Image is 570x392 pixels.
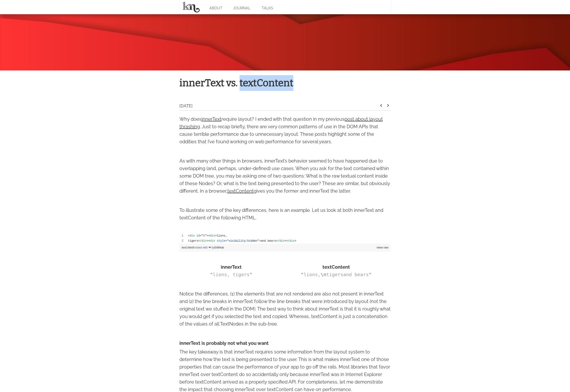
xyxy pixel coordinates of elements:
[376,246,388,249] a: view raw
[250,272,252,277] span: "
[378,104,384,109] a: keyboard_arrow_left
[202,239,207,243] span: div
[190,234,195,237] span: div
[385,104,391,109] a: keyboard_arrow_right
[210,234,215,237] span: div
[207,239,208,243] span: >
[215,234,217,237] span: >
[182,246,194,249] a: text.html
[179,115,391,145] p: Why does require layout? I ended with that question in my previous . Just to recap briefly, there...
[227,188,254,194] a: textContent
[179,157,391,195] p: As with many other things in browsers, innerText’s behavior seemed to have happened due to overla...
[369,272,372,277] span: "
[179,75,391,91] h1: innerText vs. textContent
[210,239,215,243] span: div
[208,239,210,243] span: <
[179,263,283,271] div: innerText
[210,272,213,277] span: "
[207,234,208,237] span: >
[385,103,391,108] i: keyboard_arrow_right
[198,239,202,243] span: </
[286,239,289,243] span: </
[284,263,388,271] div: textContent
[279,239,285,243] span: div
[179,244,391,252] div: hosted with ❤ by
[179,233,391,244] div: text.html content, created by kellegous on 10:25AM on February 25, 2013.
[321,272,326,277] span: \n
[259,239,261,243] span: >
[295,239,296,243] span: >
[284,239,286,243] span: >
[378,103,384,108] i: keyboard_arrow_left
[229,239,257,243] span: visibility:hidden
[179,290,391,328] p: Notice the differences, (1) the elements that are not rendered are also not present in innerText ...
[208,234,210,237] span: <
[301,272,304,277] span: "
[197,234,200,237] span: id
[202,116,221,122] a: innerText
[290,239,295,243] span: div
[186,233,391,238] td: =" " lions,
[284,271,388,278] div: lions, tigersand bears
[179,206,391,221] p: To illustrate some of the key differences, here is an example. Let us look at both innerText and ...
[179,271,283,278] div: lions, tigers
[179,339,391,347] h4: innerText is probably not what you want
[186,238,391,244] td: tigers =" " and bears
[203,234,205,237] span: t
[217,239,225,243] span: style
[215,246,224,249] a: GitHub
[188,234,190,237] span: <
[179,103,378,110] div: [DATE]
[179,116,383,129] a: post about layout thrashing
[276,239,279,243] span: </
